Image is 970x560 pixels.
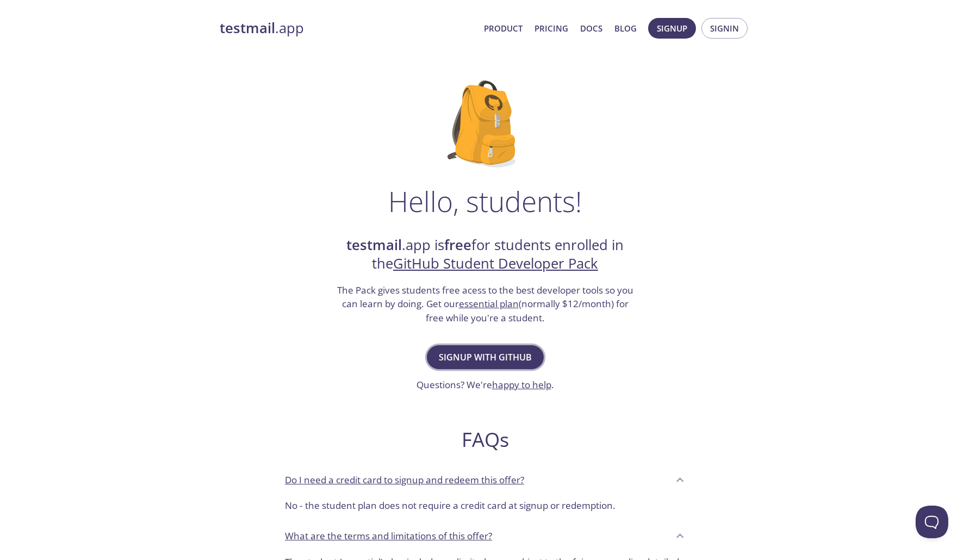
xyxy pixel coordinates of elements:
strong: free [444,235,471,254]
h3: The Pack gives students free acess to the best developer tools so you can learn by doing. Get our... [335,283,635,325]
button: Signup [648,18,696,39]
iframe: Help Scout Beacon - Open [916,506,948,538]
button: Signin [701,18,748,39]
div: What are the terms and limitations of this offer? [276,521,694,551]
h1: Hello, students! [388,185,582,217]
h2: FAQs [276,427,694,452]
a: essential plan [459,297,519,310]
button: Signup with GitHub [427,345,544,369]
span: Signin [710,21,739,35]
a: Blog [614,21,637,35]
a: Docs [580,21,602,35]
a: Pricing [534,21,568,35]
a: happy to help [492,378,551,391]
img: github-student-backpack.png [447,80,523,167]
p: Do I need a credit card to signup and redeem this offer? [285,473,524,487]
a: Product [484,21,523,35]
strong: testmail [346,235,402,254]
span: Signup [657,21,687,35]
a: GitHub Student Developer Pack [393,254,598,273]
a: testmail.app [220,19,475,38]
strong: testmail [220,18,275,38]
p: What are the terms and limitations of this offer? [285,529,492,543]
h3: Questions? We're . [416,378,554,392]
div: Do I need a credit card to signup and redeem this offer? [276,465,694,494]
h2: .app is for students enrolled in the [335,236,635,273]
p: No - the student plan does not require a credit card at signup or redemption. [285,499,685,513]
span: Signup with GitHub [439,350,532,365]
div: Do I need a credit card to signup and redeem this offer? [276,494,694,521]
